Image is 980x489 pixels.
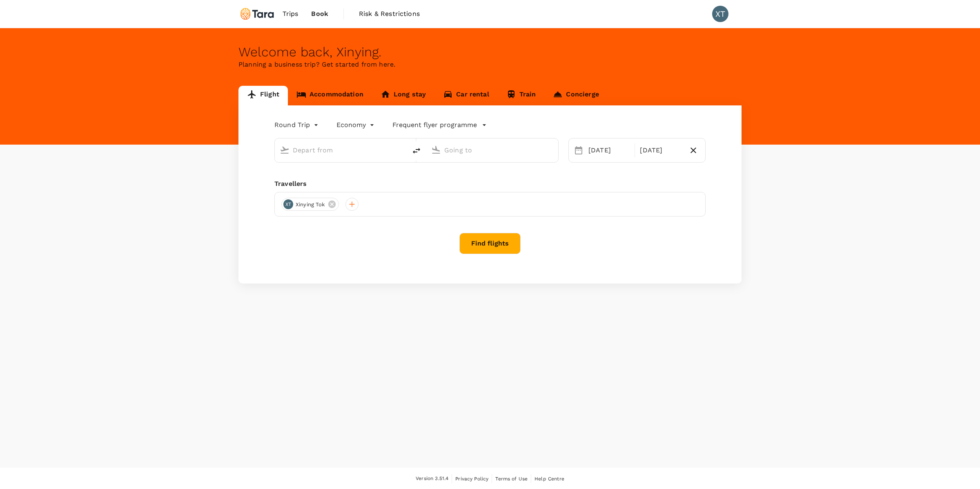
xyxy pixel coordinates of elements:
div: [DATE] [637,142,684,159]
a: Flight [238,86,288,105]
div: XT [712,6,728,22]
a: Car rental [434,86,498,105]
div: Welcome back , Xinying . [238,45,742,60]
button: Find flights [459,233,521,254]
input: Depart from [293,144,390,156]
div: Travellers [274,179,706,189]
span: Terms of Use [495,476,528,482]
span: Xinying Tok [291,201,330,209]
div: [DATE] [585,142,633,159]
a: Help Centre [535,474,564,483]
img: Tara Climate Ltd [238,5,276,23]
p: Frequent flyer programme [392,120,477,130]
a: Terms of Use [495,474,528,483]
input: Going to [444,144,541,156]
button: Open [552,149,554,151]
span: Trips [283,9,298,19]
span: Risk & Restrictions [359,9,420,19]
div: XT [283,199,293,209]
a: Train [498,86,545,105]
a: Concierge [544,86,607,105]
p: Planning a business trip? Get started from here. [238,60,742,69]
button: Open [401,149,403,151]
div: XTXinying Tok [281,198,339,211]
div: Economy [336,118,376,132]
a: Long stay [372,86,434,105]
button: delete [407,141,426,161]
span: Help Centre [535,476,564,482]
a: Privacy Policy [455,474,488,483]
span: Privacy Policy [455,476,488,482]
button: Frequent flyer programme [392,120,487,130]
span: Version 3.51.4 [416,475,448,483]
a: Accommodation [288,86,372,105]
span: Book [311,9,328,19]
div: Round Trip [274,118,320,132]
